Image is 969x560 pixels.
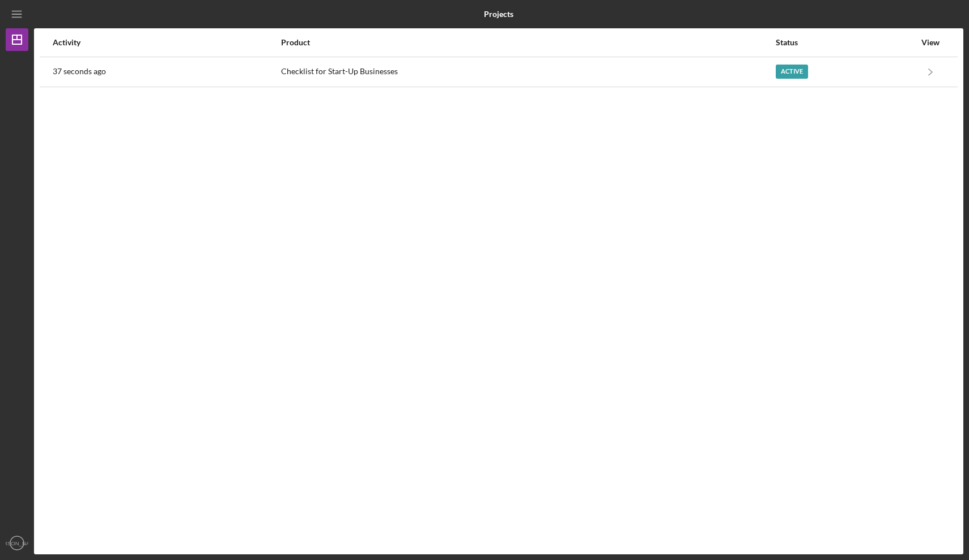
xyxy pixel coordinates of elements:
div: Product [281,38,775,47]
div: Status [776,38,915,47]
div: Activity [53,38,280,47]
div: Active [776,65,808,79]
button: [PERSON_NAME] [6,532,28,554]
time: 2025-08-18 16:52 [53,67,106,76]
b: Projects [484,10,513,19]
div: Checklist for Start-Up Businesses [281,58,775,86]
div: View [916,38,945,47]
